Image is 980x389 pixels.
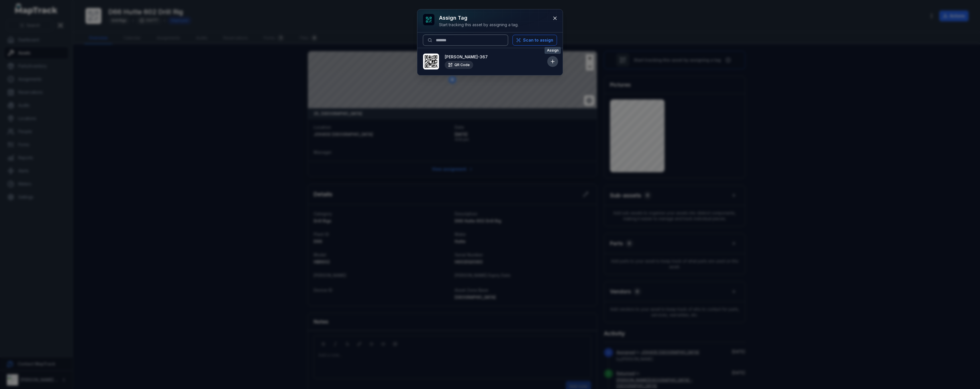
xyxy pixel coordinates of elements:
[445,61,473,69] div: QR Code
[445,54,545,60] strong: [PERSON_NAME]-367
[439,14,518,22] h3: Assign tag
[439,22,518,28] div: Start tracking this asset by assigning a tag.
[545,47,561,54] span: Assign
[513,35,557,46] button: Scan to assign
